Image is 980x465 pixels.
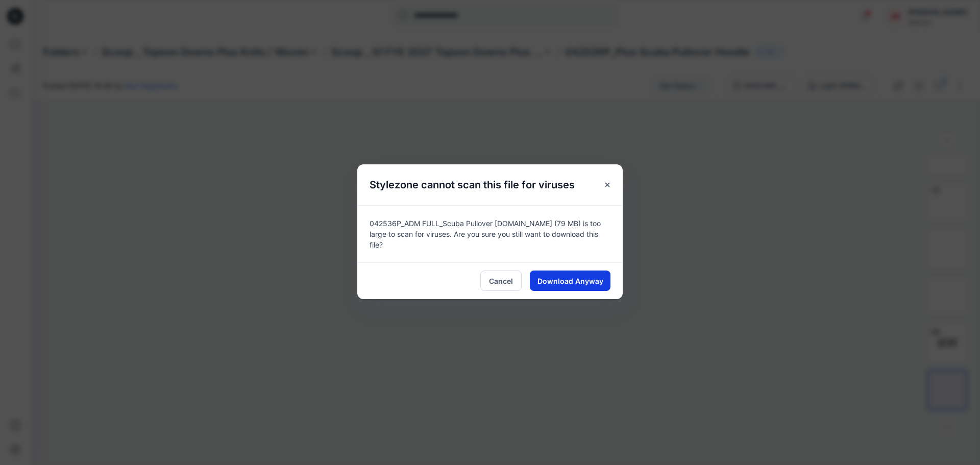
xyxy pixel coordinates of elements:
span: Cancel [489,276,513,286]
button: Cancel [480,271,522,291]
div: 042536P_ADM FULL_Scuba Pullover [DOMAIN_NAME] (79 MB) is too large to scan for viruses. Are you s... [357,205,623,262]
span: Download Anyway [537,276,603,286]
h5: Stylezone cannot scan this file for viruses [357,164,587,205]
button: Download Anyway [530,271,610,291]
button: Close [598,176,617,194]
